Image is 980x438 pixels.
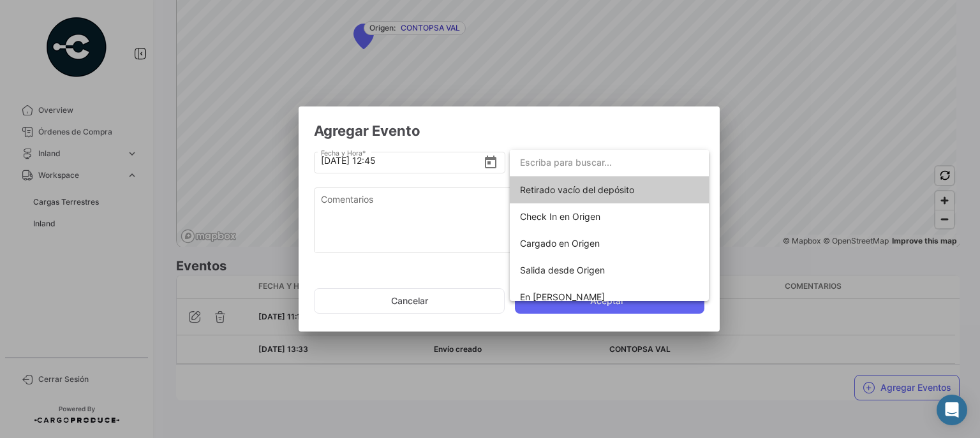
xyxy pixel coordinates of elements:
[520,211,600,222] span: Check In en Origen
[937,395,967,425] div: Abrir Intercom Messenger
[520,184,634,195] span: Retirado vacío del depósito
[520,291,605,302] span: En tránsito a Parada
[520,265,605,275] span: Salida desde Origen
[520,238,600,249] span: Cargado en Origen
[510,149,709,176] input: dropdown search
